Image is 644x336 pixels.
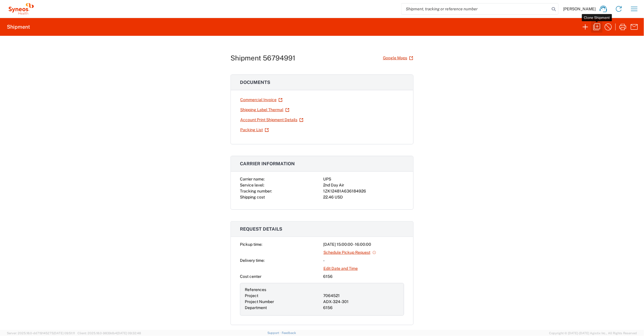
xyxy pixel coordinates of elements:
a: Schedule Pickup Request [323,247,377,258]
span: Carrier name: [240,177,265,181]
a: Packing List [240,125,269,135]
a: Support [267,331,282,335]
div: 6156 [323,274,404,280]
span: Copyright © [DATE]-[DATE] Agistix Inc., All Rights Reserved [549,331,637,336]
span: Request details [240,226,282,232]
span: Service level: [240,183,264,187]
span: [DATE] 09:32:48 [117,331,141,335]
a: Feedback [282,331,296,335]
a: Google Maps [383,53,414,63]
div: ADX-324-301 [323,299,399,305]
span: Client: 2025.18.0-9839db4 [77,331,141,335]
div: 6156 [323,305,399,311]
span: Documents [240,80,270,85]
div: 1ZK12481A636184926 [323,188,404,194]
div: 22.46 USD [323,194,404,200]
span: Carrier information [240,161,295,166]
h2: Shipment [7,23,30,30]
div: Project Number [245,299,321,305]
span: Delivery time: [240,258,265,263]
div: [DATE] 15:00:00 - 16:00:00 [323,241,404,247]
input: Shipment, tracking or reference number [401,3,550,14]
span: Server: 2025.18.0-dd719145275 [7,331,75,335]
span: [PERSON_NAME] [563,6,596,11]
div: Department [245,305,321,311]
div: UPS [323,176,404,182]
div: Project [245,293,321,299]
div: 2nd Day Air [323,182,404,188]
span: Cost center [240,274,261,279]
div: - [323,258,404,264]
span: Tracking number: [240,189,272,193]
span: [DATE] 09:51:11 [53,331,75,335]
a: Edit Date and Time [323,264,358,274]
span: References [245,287,266,292]
span: Shipping cost [240,195,265,199]
a: Shipping Label Thermal [240,105,290,115]
a: Commercial Invoice [240,95,283,105]
span: Pickup time: [240,242,262,247]
div: 7064521 [323,293,399,299]
a: Account Print Shipment Details [240,115,304,125]
h1: Shipment 56794991 [230,54,295,62]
